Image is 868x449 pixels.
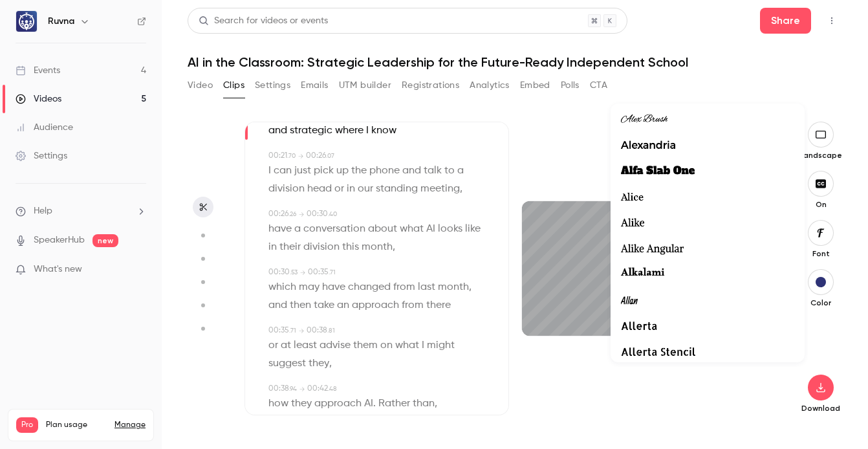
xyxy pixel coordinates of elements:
span: Allerta Stencil [621,344,695,361]
span: Alice [621,189,644,206]
span: Alike Angular [621,241,684,257]
span: Alexandria [621,137,676,154]
span: Alfa Slab One [621,163,695,180]
span: Alex Brush [621,111,667,128]
span: Allan [621,292,638,309]
span: Alkalami [621,267,664,283]
span: Alike [621,215,644,232]
span: Allerta [621,318,657,335]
